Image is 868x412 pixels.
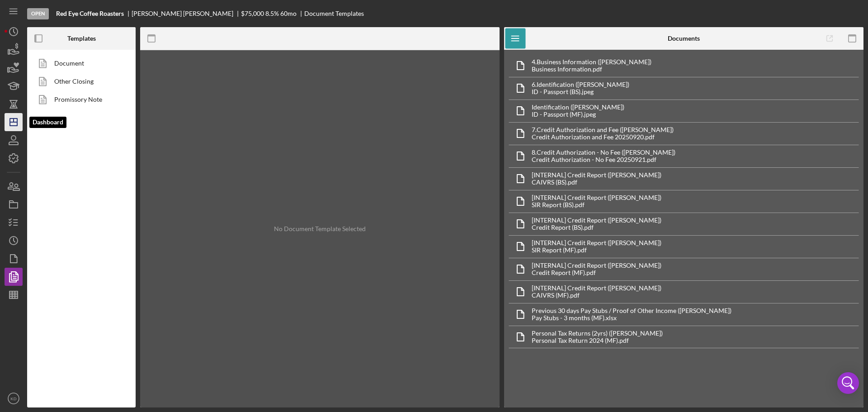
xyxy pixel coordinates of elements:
[5,389,23,407] button: KD
[532,201,661,208] div: SIR Report (BS).pdf
[32,72,127,90] a: Other Closing
[265,10,279,17] div: 8.5 %
[532,88,629,95] div: ID - Passport (BS).jpeg
[532,111,624,118] div: ID - Passport (MF).jpeg
[10,396,16,401] text: KD
[280,10,297,17] div: 60 mo
[532,66,651,73] div: Business Information.pdf
[532,269,661,276] div: Credit Report (MF).pdf
[532,262,661,269] div: [INTERNAL] Credit Report ([PERSON_NAME])
[27,8,49,19] div: Open
[532,337,663,344] div: Personal Tax Return 2024 (MF).pdf
[304,10,364,17] div: Document Templates
[532,246,661,254] div: SIR Report (MF).pdf
[532,104,624,111] div: Identification ([PERSON_NAME])
[532,149,675,156] div: 8. Credit Authorization - No Fee ([PERSON_NAME])
[56,10,124,17] b: Red Eye Coffee Roasters
[140,50,500,407] div: No Document Template Selected
[132,10,241,17] div: [PERSON_NAME] [PERSON_NAME]
[532,194,661,201] div: [INTERNAL] Credit Report ([PERSON_NAME])
[32,90,127,109] a: Promissory Note
[532,307,731,314] div: Previous 30 days Pay Stubs / Proof of Other Income ([PERSON_NAME])
[532,239,661,246] div: [INTERNAL] Credit Report ([PERSON_NAME])
[532,171,661,179] div: [INTERNAL] Credit Report ([PERSON_NAME])
[532,292,661,299] div: CAIVRS (MF).pdf
[532,126,674,133] div: 7. Credit Authorization and Fee ([PERSON_NAME])
[67,35,96,42] b: Templates
[532,284,661,292] div: [INTERNAL] Credit Report ([PERSON_NAME])
[241,9,264,17] span: $75,000
[532,179,661,186] div: CAIVRS (BS).pdf
[532,217,661,224] div: [INTERNAL] Credit Report ([PERSON_NAME])
[532,81,629,88] div: 6. Identification ([PERSON_NAME])
[532,224,661,231] div: Credit Report (BS).pdf
[532,330,663,337] div: Personal Tax Returns (2yrs) ([PERSON_NAME])
[32,54,127,72] a: Document
[532,314,731,322] div: Pay Stubs - 3 months (MF).xlsx
[837,372,859,394] div: Open Intercom Messenger
[532,133,674,141] div: Credit Authorization and Fee 20250920.pdf
[532,156,675,163] div: Credit Authorization - No Fee 20250921.pdf
[668,35,700,42] b: Documents
[532,58,651,66] div: 4. Business Information ([PERSON_NAME])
